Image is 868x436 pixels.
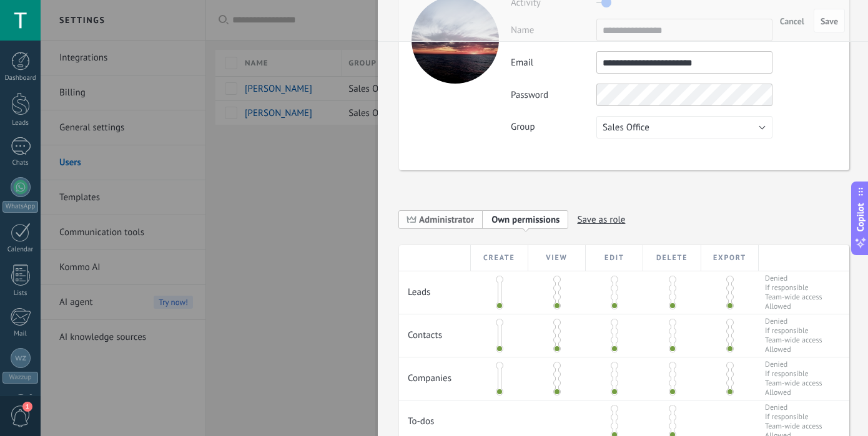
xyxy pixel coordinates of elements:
[419,214,474,226] span: Administrator
[765,412,822,422] span: If responsible
[765,283,822,293] span: If responsible
[2,201,38,213] div: WhatsApp
[491,214,560,226] span: Own permissions
[765,388,822,397] span: Allowed
[643,245,701,271] div: Delete
[586,245,643,271] div: Edit
[701,245,759,271] div: Export
[511,121,596,133] label: Group
[765,345,822,354] span: Allowed
[596,116,772,138] button: Sales Office
[765,302,822,311] span: Allowed
[399,314,471,347] div: Contacts
[765,369,822,379] span: If responsible
[2,372,38,384] div: Wazzup
[22,402,32,412] span: 1
[854,203,867,231] span: Copilot
[399,357,471,390] div: Companies
[2,74,39,82] div: Dashboard
[765,293,822,302] span: Team-wide access
[2,159,39,167] div: Chats
[577,210,625,230] span: Save as role
[2,330,39,338] div: Mail
[399,210,483,229] span: Administrator
[765,403,822,412] span: Denied
[775,11,809,31] button: Cancel
[765,326,822,336] span: If responsible
[471,245,528,271] div: Create
[2,119,39,127] div: Leads
[765,274,822,283] span: Denied
[399,400,471,434] div: To-dos
[765,422,822,431] span: Team-wide access
[765,379,822,388] span: Team-wide access
[15,352,26,364] img: Wazzup
[821,17,838,26] span: Save
[511,57,596,69] label: Email
[814,9,845,32] button: Save
[528,245,586,271] div: View
[511,89,596,101] label: Password
[780,17,804,26] span: Cancel
[2,289,39,298] div: Lists
[483,210,568,229] span: Add new role
[765,317,822,326] span: Denied
[603,122,649,133] span: Sales Office
[399,271,471,304] div: Leads
[2,246,39,254] div: Calendar
[765,360,822,369] span: Denied
[765,336,822,345] span: Team-wide access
